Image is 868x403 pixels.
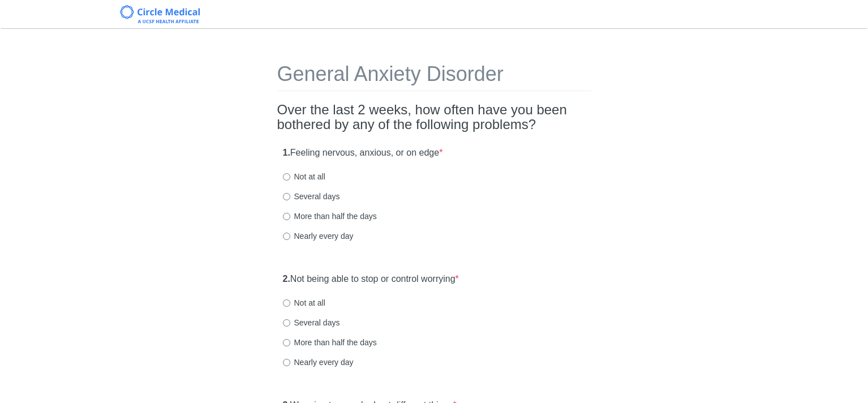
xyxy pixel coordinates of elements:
[283,148,290,157] strong: 1.
[283,211,377,222] label: More than half the days
[283,339,290,346] input: More than half the days
[283,299,290,307] input: Not at all
[283,147,443,160] label: Feeling nervous, anxious, or on edge
[283,191,340,202] label: Several days
[283,171,325,182] label: Not at all
[283,213,290,220] input: More than half the days
[277,63,591,91] h1: General Anxiety Disorder
[283,233,290,240] input: Nearly every day
[283,193,290,200] input: Several days
[283,359,290,366] input: Nearly every day
[277,102,591,132] h2: Over the last 2 weeks, how often have you been bothered by any of the following problems?
[283,173,290,181] input: Not at all
[283,230,354,242] label: Nearly every day
[283,357,354,368] label: Nearly every day
[283,317,340,328] label: Several days
[283,337,377,348] label: More than half the days
[120,5,200,23] img: Circle Medical Logo
[283,273,459,286] label: Not being able to stop or control worrying
[283,319,290,327] input: Several days
[283,274,290,284] strong: 2.
[283,297,325,308] label: Not at all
